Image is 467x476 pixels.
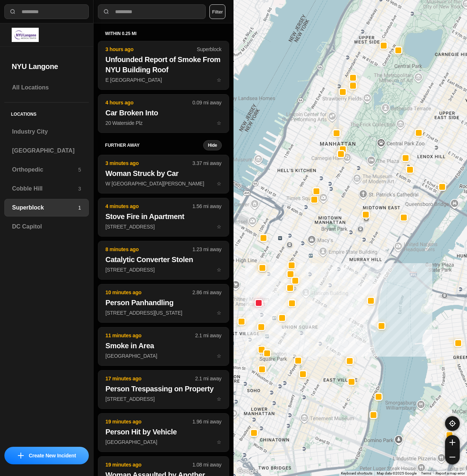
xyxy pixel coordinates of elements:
span: star [217,310,221,316]
button: 17 minutes ago2.1 mi awayPerson Trespassing on Property[STREET_ADDRESS]star [98,370,229,409]
p: [GEOGRAPHIC_DATA] [106,352,221,360]
img: search [9,8,16,15]
h3: [GEOGRAPHIC_DATA] [12,146,81,155]
h2: Person Trespassing on Property [106,384,221,394]
h2: Person Hit by Vehicle [106,427,221,437]
p: 10 minutes ago [106,289,193,296]
p: 8 minutes ago [106,246,193,253]
button: Hide [203,140,222,150]
span: star [217,77,221,83]
p: 1.56 mi away [193,203,221,210]
p: 2.86 mi away [193,289,221,296]
a: Terms (opens in new tab) [421,471,431,475]
p: 1 [78,204,81,211]
img: recenter [449,420,456,427]
a: 11 minutes ago2.1 mi awaySmoke in Area[GEOGRAPHIC_DATA]star [98,353,229,359]
h3: All Locations [12,83,81,92]
h5: further away [105,142,203,148]
h2: Smoke in Area [106,341,221,351]
a: 10 minutes ago2.86 mi awayPerson Panhandling[STREET_ADDRESS][US_STATE]star [98,310,229,316]
p: [STREET_ADDRESS][US_STATE] [106,309,221,316]
a: Cobble Hill3 [4,180,89,197]
p: 19 minutes ago [106,461,193,468]
p: 5 [78,166,81,173]
p: 4 minutes ago [106,203,193,210]
p: [GEOGRAPHIC_DATA] [106,438,221,446]
span: star [217,439,221,445]
span: Map data ©2025 Google [377,471,417,475]
p: E [GEOGRAPHIC_DATA] [106,76,221,84]
a: Orthopedic5 [4,161,89,178]
a: 19 minutes ago1.96 mi awayPerson Hit by Vehicle[GEOGRAPHIC_DATA]star [98,439,229,445]
h2: NYU Langone [12,61,81,72]
button: 4 minutes ago1.56 mi awayStove Fire in Apartment[STREET_ADDRESS]star [98,198,229,237]
a: DC Capitol [4,218,89,235]
p: 2.1 mi away [195,332,221,339]
p: 4 hours ago [106,99,193,106]
span: star [217,396,221,402]
img: zoom-out [449,454,455,460]
button: recenter [445,416,460,431]
h5: within 0.25 mi [105,31,222,37]
small: Hide [208,142,217,148]
button: 10 minutes ago2.86 mi awayPerson Panhandling[STREET_ADDRESS][US_STATE]star [98,284,229,323]
p: 1.08 mi away [193,461,221,468]
h2: Stove Fire in Apartment [106,211,221,222]
button: 3 hours agoSuperblockUnfounded Report of Smoke From NYU Building RoofE [GEOGRAPHIC_DATA]star [98,41,229,90]
button: 8 minutes ago1.23 mi awayCatalytic Converter Stolen[STREET_ADDRESS]star [98,241,229,280]
a: [GEOGRAPHIC_DATA] [4,142,89,160]
span: star [217,181,221,187]
a: Report a map error [436,471,465,475]
p: 3.37 mi away [193,160,221,167]
span: star [217,267,221,273]
button: Keyboard shortcuts [341,471,372,476]
button: 3 minutes ago3.37 mi awayWoman Struck by CarW [GEOGRAPHIC_DATA][PERSON_NAME]star [98,155,229,193]
p: 2.1 mi away [195,375,221,382]
h3: DC Capitol [12,222,81,231]
img: zoom-in [449,439,455,445]
h3: Cobble Hill [12,184,78,193]
a: Superblock1 [4,199,89,216]
button: iconCreate New Incident [4,447,89,464]
span: star [217,120,221,126]
img: logo [12,28,39,42]
a: Open this area in Google Maps (opens a new window) [235,467,259,476]
p: [STREET_ADDRESS] [106,266,221,273]
p: 1.96 mi away [193,418,221,425]
a: 3 minutes ago3.37 mi awayWoman Struck by CarW [GEOGRAPHIC_DATA][PERSON_NAME]star [98,180,229,187]
a: 17 minutes ago2.1 mi awayPerson Trespassing on Property[STREET_ADDRESS]star [98,396,229,402]
a: Industry City [4,123,89,141]
h3: Superblock [12,203,78,212]
p: Create New Incident [29,452,76,459]
img: search [103,8,110,15]
img: icon [18,453,24,458]
a: 3 hours agoSuperblockUnfounded Report of Smoke From NYU Building RoofE [GEOGRAPHIC_DATA]star [98,77,229,83]
p: 17 minutes ago [106,375,195,382]
h3: Industry City [12,127,81,136]
p: 3 [78,185,81,192]
a: 4 minutes ago1.56 mi awayStove Fire in Apartment[STREET_ADDRESS]star [98,223,229,230]
button: zoom-out [445,450,460,464]
p: 0.09 mi away [193,99,221,106]
p: W [GEOGRAPHIC_DATA][PERSON_NAME] [106,180,221,187]
button: Filter [209,4,225,19]
p: 3 hours ago [106,46,197,53]
span: star [217,224,221,230]
h2: Woman Struck by Car [106,168,221,178]
a: 8 minutes ago1.23 mi awayCatalytic Converter Stolen[STREET_ADDRESS]star [98,266,229,273]
a: All Locations [4,79,89,96]
img: Google [235,467,259,476]
h3: Orthopedic [12,165,78,174]
h2: Person Panhandling [106,297,221,308]
h2: Unfounded Report of Smoke From NYU Building Roof [106,54,221,75]
p: 19 minutes ago [106,418,193,425]
h2: Catalytic Converter Stolen [106,254,221,265]
button: 11 minutes ago2.1 mi awaySmoke in Area[GEOGRAPHIC_DATA]star [98,327,229,366]
p: 11 minutes ago [106,332,195,339]
h2: Car Broken Into [106,108,221,118]
p: 3 minutes ago [106,160,193,167]
p: 20 Waterside Plz [106,119,221,127]
p: [STREET_ADDRESS] [106,223,221,230]
p: Superblock [197,46,221,53]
